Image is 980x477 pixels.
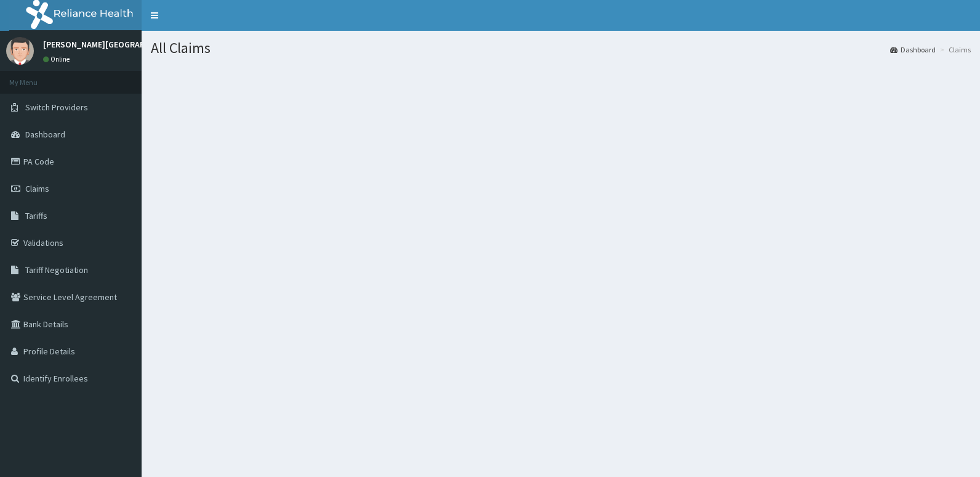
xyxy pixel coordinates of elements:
[937,44,971,55] li: Claims
[151,40,971,56] h1: All Claims
[25,129,65,140] span: Dashboard
[43,40,185,49] p: [PERSON_NAME][GEOGRAPHIC_DATA]
[25,183,49,194] span: Claims
[25,102,88,113] span: Switch Providers
[25,264,88,275] span: Tariff Negotiation
[6,37,34,65] img: User Image
[25,210,47,221] span: Tariffs
[43,55,73,63] a: Online
[890,44,936,55] a: Dashboard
